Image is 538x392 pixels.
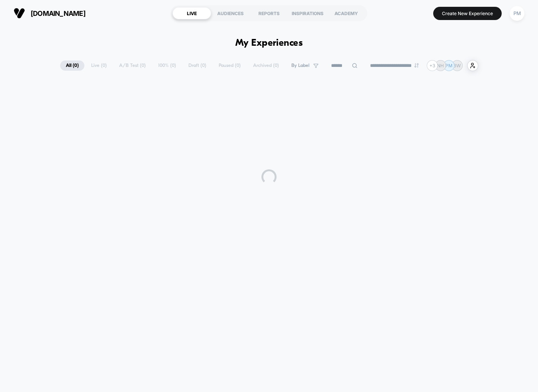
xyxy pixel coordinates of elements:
[445,63,452,68] p: PM
[211,7,250,19] div: AUDIENCES
[327,7,365,19] div: ACADEMY
[291,63,309,68] span: By Label
[427,60,438,71] div: + 3
[433,7,502,20] button: Create New Experience
[510,6,524,21] div: PM
[60,60,84,71] span: All ( 0 )
[288,7,327,19] div: INSPIRATIONS
[453,63,461,68] p: BW
[250,7,288,19] div: REPORTS
[173,7,211,19] div: LIVE
[31,9,86,17] span: [DOMAIN_NAME]
[11,7,88,19] button: [DOMAIN_NAME]
[507,6,527,21] button: PM
[235,38,303,49] h1: My Experiences
[437,63,444,68] p: NH
[14,8,25,19] img: Visually logo
[414,63,419,68] img: end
